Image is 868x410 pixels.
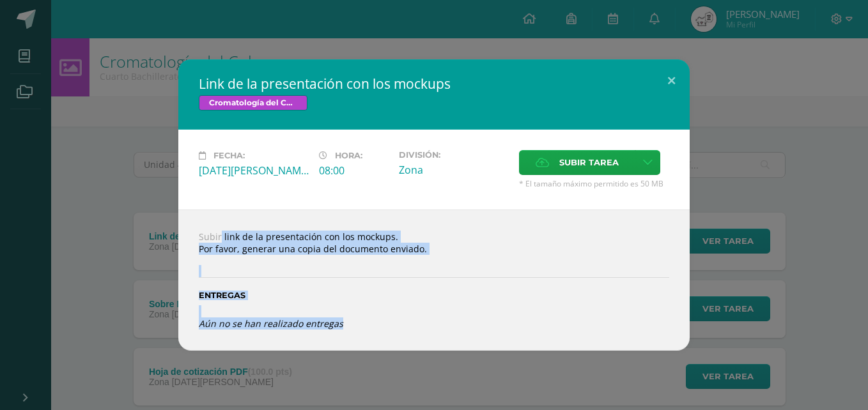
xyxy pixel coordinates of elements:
span: Subir tarea [559,151,619,174]
div: Subir link de la presentación con los mockups. Por favor, generar una copia del documento enviado. [178,209,690,351]
div: 08:00 [319,163,389,178]
span: Cromatología del Color [199,95,307,110]
div: Zona [399,163,509,177]
h2: Link de la presentación con los mockups [199,75,669,93]
label: Entregas [199,291,669,300]
span: Fecha: [213,151,245,160]
button: Close (Esc) [653,59,690,103]
span: Hora: [335,151,362,160]
div: [DATE][PERSON_NAME] [199,163,309,178]
span: * El tamaño máximo permitido es 50 MB [519,178,669,189]
i: Aún no se han realizado entregas [199,317,343,330]
label: División: [399,150,509,160]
